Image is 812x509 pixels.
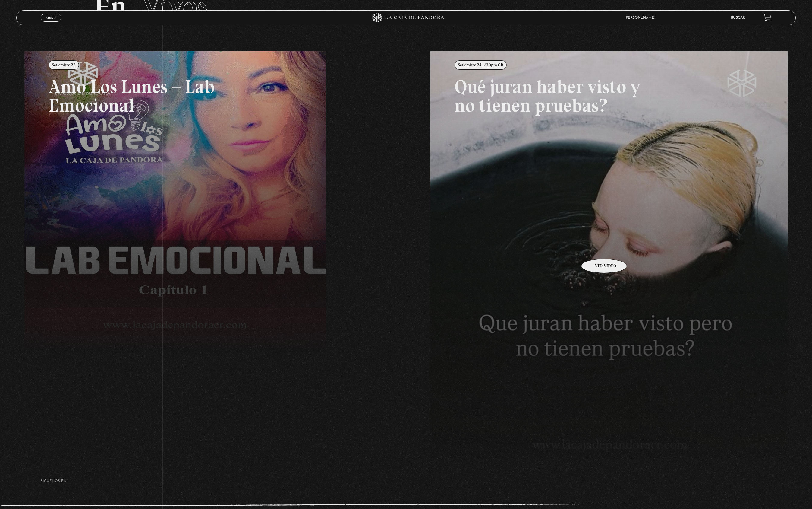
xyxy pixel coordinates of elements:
[41,479,772,483] h4: SÍguenos en:
[46,16,56,20] span: Menu
[731,16,745,20] a: Buscar
[622,16,661,20] span: [PERSON_NAME]
[763,14,771,22] a: View your shopping cart
[44,21,58,25] span: Cerrar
